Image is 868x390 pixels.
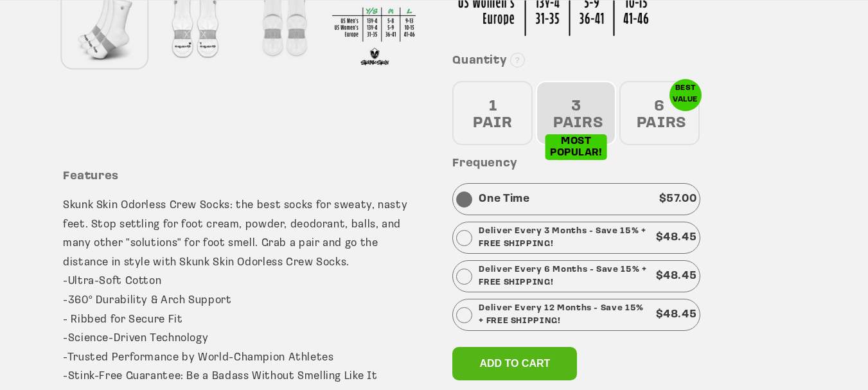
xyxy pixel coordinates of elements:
div: 6 PAIRS [619,81,700,145]
span: 48.45 [663,232,696,243]
p: Deliver Every 6 Months - Save 15% + FREE SHIPPING! [479,263,649,289]
button: Add to cart [452,347,577,380]
p: $ [656,267,697,286]
p: One Time [479,190,529,209]
div: 1 PAIR [452,81,533,145]
span: 48.45 [663,309,696,320]
h3: Features [63,170,416,184]
p: $ [659,190,697,209]
span: Add to cart [479,358,550,369]
h3: Quantity [452,54,805,69]
div: 3 PAIRS [536,81,616,145]
h3: Frequency [452,157,805,172]
span: 48.45 [663,270,696,281]
span: 57.00 [666,193,696,204]
p: $ [656,305,697,324]
p: Deliver Every 12 Months - Save 15% + FREE SHIPPING! [479,302,649,328]
p: $ [656,228,697,247]
p: Deliver Every 3 Months - Save 15% + FREE SHIPPING! [479,225,649,251]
